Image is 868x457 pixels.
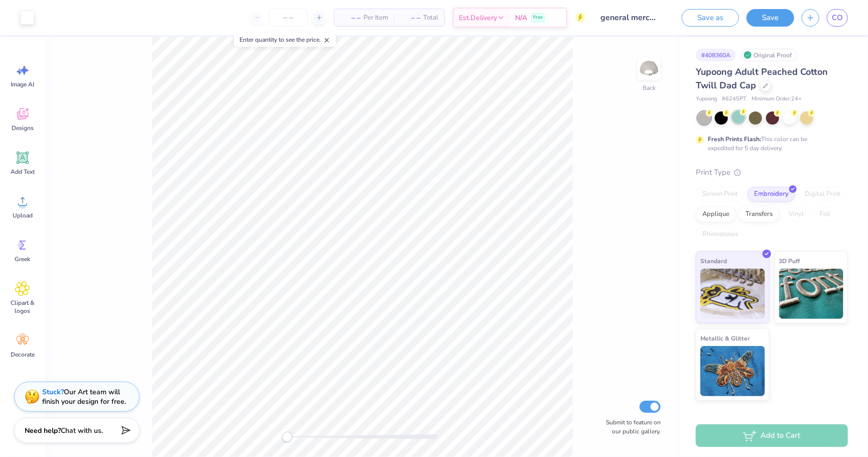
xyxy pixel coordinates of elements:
[782,207,810,222] div: Vinyl
[234,33,336,47] div: Enter quantity to see the price.
[12,124,34,132] span: Designs
[400,13,420,23] span: – –
[722,95,747,103] span: # 6245PT
[739,207,779,222] div: Transfers
[15,255,31,263] span: Greek
[682,9,739,27] button: Save as
[827,9,848,27] a: CO
[708,135,761,143] strong: Fresh Prints Flash:
[700,346,765,396] img: Metallic & Glitter
[340,13,360,23] span: – –
[708,135,831,153] div: This color can be expedited for 5 day delivery.
[741,49,797,61] div: Original Proof
[696,207,736,222] div: Applique
[696,49,736,61] div: # 408360A
[42,387,64,397] strong: Stuck?
[700,333,750,344] span: Metallic & Glitter
[643,83,656,92] div: Back
[61,426,103,435] span: Chat with us.
[600,418,661,436] label: Submit to feature on our public gallery.
[11,80,35,88] span: Image AI
[515,13,527,23] span: N/A
[639,58,659,78] img: Back
[423,13,438,23] span: Total
[269,9,308,27] input: – –
[700,256,727,266] span: Standard
[25,426,61,435] strong: Need help?
[752,95,802,103] span: Minimum Order: 24 +
[798,187,847,202] div: Digital Print
[13,211,33,219] span: Upload
[779,269,844,319] img: 3D Puff
[813,207,837,222] div: Foil
[42,387,126,406] div: Our Art team will finish your design for free.
[11,168,35,176] span: Add Text
[696,66,828,91] span: Yupoong Adult Peached Cotton Twill Dad Cap
[459,13,497,23] span: Est. Delivery
[696,95,717,103] span: Yupoong
[593,8,667,28] input: Untitled Design
[832,12,843,24] span: CO
[696,167,848,178] div: Print Type
[282,432,292,442] div: Accessibility label
[747,9,794,27] button: Save
[11,351,35,359] span: Decorate
[363,13,388,23] span: Per Item
[6,299,39,315] span: Clipart & logos
[533,14,543,21] span: Free
[696,187,745,202] div: Screen Print
[779,256,800,266] span: 3D Puff
[696,227,745,242] div: Rhinestones
[700,269,765,319] img: Standard
[748,187,795,202] div: Embroidery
